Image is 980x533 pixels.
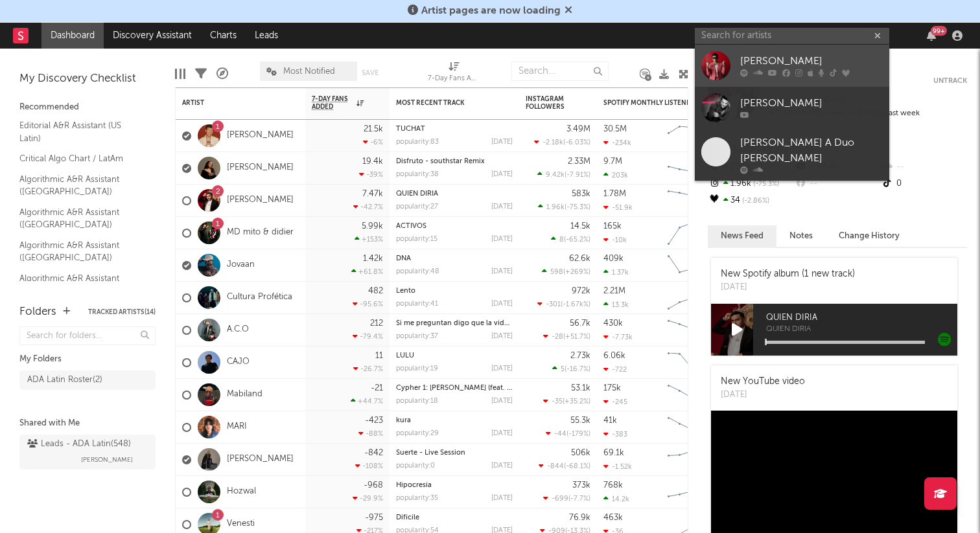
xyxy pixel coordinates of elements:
a: Algorithmic A&R Assistant ([GEOGRAPHIC_DATA]) [19,238,143,265]
div: -108 % [355,462,383,470]
div: [DATE] [491,333,513,340]
div: popularity: 0 [396,462,435,470]
div: popularity: 19 [396,365,438,372]
span: -75.3 % [566,204,589,211]
a: Algorithmic A&R Assistant ([GEOGRAPHIC_DATA]) [19,172,143,199]
span: -7.91 % [566,172,589,179]
div: [DATE] [721,281,855,294]
div: Lento [396,288,513,295]
button: Save [362,69,379,76]
div: popularity: 41 [396,301,438,308]
button: News Feed [708,225,776,247]
span: 598 [550,269,563,276]
div: -10k [603,236,627,244]
a: [PERSON_NAME] [695,87,889,129]
div: [DATE] [491,139,513,146]
div: My Discovery Checklist [19,71,156,87]
a: Leads - ADA Latin(548)[PERSON_NAME] [19,435,156,470]
a: ACTIVOS [396,223,426,230]
div: 56.7k [570,319,590,328]
div: popularity: 83 [396,139,439,146]
div: -245 [603,398,627,406]
div: 53.1k [571,384,590,392]
a: Hozwal [227,486,256,497]
button: Untrack [933,74,967,87]
span: 9.42k [546,172,565,179]
div: 203k [603,171,628,179]
div: 69.1k [603,449,624,457]
div: ( ) [537,300,590,308]
a: MD mito & didier [227,227,294,238]
a: [PERSON_NAME] [227,163,294,174]
div: [PERSON_NAME] [740,96,883,111]
div: 1.37k [603,268,629,277]
a: ADA Latin Roster(2) [19,370,156,390]
div: A&R Pipeline [216,55,228,93]
div: -29.9 % [353,494,383,503]
div: -722 [603,365,627,374]
div: ( ) [546,429,590,438]
div: -39 % [359,170,383,179]
span: QUIEN DIRIA [766,310,957,326]
a: Algorithmic A&R Assistant ([GEOGRAPHIC_DATA]) [19,271,143,298]
div: QUIEN DIRIA [396,190,513,198]
div: -51.9k [603,203,633,212]
div: [DATE] [721,389,805,402]
div: ( ) [551,235,590,244]
div: 1.96k [708,176,794,192]
div: popularity: 29 [396,430,439,437]
a: TUCHAT [396,126,425,133]
div: [DATE] [491,203,513,210]
svg: Chart title [662,217,720,249]
div: 972k [572,287,590,295]
a: Lento [396,288,415,295]
div: popularity: 27 [396,203,438,210]
div: ACTIVOS [396,223,513,230]
button: Notes [776,225,826,247]
span: -2.86 % [740,198,769,205]
a: Suerte - Live Session [396,449,465,457]
div: 583k [572,190,590,198]
a: [PERSON_NAME] A Duo [PERSON_NAME] [695,129,889,181]
div: 7-Day Fans Added (7-Day Fans Added) [428,55,480,93]
a: Dashboard [41,23,104,49]
div: New YouTube video [721,375,805,389]
div: -7.73k [603,333,633,341]
div: Cypher 1: Ella (feat. Delfina Dib) [396,385,513,392]
div: ( ) [543,494,590,503]
div: -79.4 % [353,332,383,341]
svg: Chart title [662,282,720,314]
span: -699 [552,495,568,503]
span: -301 [546,301,561,308]
input: Search for artists [695,28,889,44]
div: Edit Columns [175,55,185,93]
div: -88 % [358,429,383,438]
div: 2.73k [570,352,590,360]
div: -975 [365,514,383,522]
div: DNA [396,255,513,262]
div: 1.42k [363,255,383,263]
div: ( ) [534,138,590,146]
div: 506k [571,449,590,457]
div: 768k [603,481,623,490]
div: 13.3k [603,301,629,309]
div: Disfruto - southstar Remix [396,158,513,165]
div: 430k [603,319,623,328]
div: [PERSON_NAME] [740,54,883,69]
div: [DATE] [491,430,513,437]
div: Hipocresía [396,482,513,489]
div: 3.49M [566,125,590,133]
a: DNA [396,255,411,262]
div: 19.4k [362,157,383,166]
svg: Chart title [662,185,720,217]
div: 463k [603,514,623,522]
a: Disfruto - southstar Remix [396,158,485,165]
svg: Chart title [662,476,720,508]
div: kura [396,417,513,424]
div: 62.6k [569,255,590,263]
div: Difícile [396,514,513,521]
div: 6.06k [603,352,625,360]
button: Tracked Artists(14) [88,309,156,315]
input: Search... [511,62,609,81]
div: -95.6 % [353,300,383,308]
